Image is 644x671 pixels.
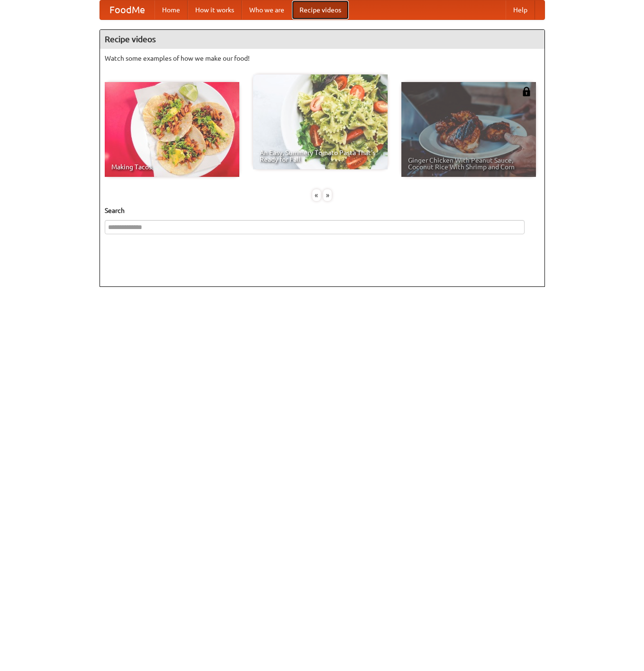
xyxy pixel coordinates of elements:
div: « [312,189,321,201]
div: » [323,189,332,201]
p: Watch some examples of how we make our food! [105,54,540,63]
a: FoodMe [100,0,154,19]
span: An Easy, Summery Tomato Pasta That's Ready for Fall [260,149,381,163]
a: Help [506,0,535,19]
h4: Recipe videos [100,30,544,49]
span: Making Tacos [111,164,233,170]
a: Who we are [242,0,292,19]
img: 483408.png [522,87,531,96]
a: Making Tacos [105,82,239,177]
a: Recipe videos [292,0,349,19]
a: Home [154,0,188,19]
a: How it works [188,0,242,19]
a: An Easy, Summery Tomato Pasta That's Ready for Fall [253,74,388,169]
h5: Search [105,206,540,215]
